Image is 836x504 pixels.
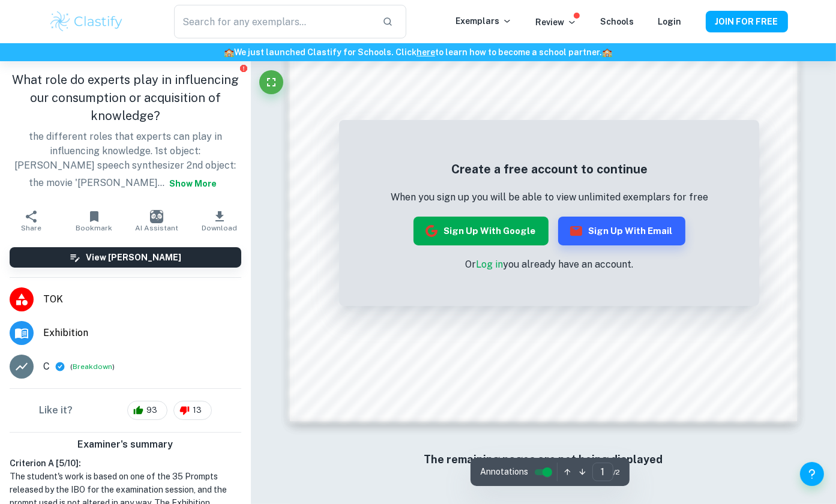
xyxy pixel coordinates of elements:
[601,17,634,26] a: Schools
[613,467,620,478] span: / 2
[391,190,708,205] p: When you sign up you will be able to view unlimited exemplars for free
[164,173,221,194] button: Show more
[73,361,112,372] button: Breakdown
[314,451,773,468] h6: The remaining pages are not being displayed
[10,71,241,125] h1: What role do experts play in influencing our consumption or acquisition of knowledge?
[602,47,612,57] span: 🏫
[413,217,549,245] button: Sign up with Google
[186,404,208,416] span: 13
[188,204,250,238] button: Download
[49,10,125,34] img: Clastify logo
[135,224,178,232] span: AI Assistant
[224,47,234,57] span: 🏫
[202,224,237,232] span: Download
[476,259,503,270] a: Log in
[174,5,372,38] input: Search for any exemplars...
[5,437,246,452] h6: Examiner's summary
[536,16,577,29] p: Review
[706,11,788,32] button: JOIN FOR FREE
[76,224,112,232] span: Bookmark
[2,46,834,59] h6: We just launched Clastify for Schools. Click to learn how to become a school partner.
[10,247,241,268] button: View [PERSON_NAME]
[43,292,241,307] span: TOK
[43,326,241,340] span: Exhibition
[480,466,528,478] span: Annotations
[456,14,512,28] p: Exemplars
[558,217,685,245] button: Sign up with Email
[800,462,824,486] button: Help and Feedback
[125,204,188,238] button: AI Assistant
[70,361,115,373] span: ( )
[127,401,167,420] div: 93
[62,204,125,238] button: Bookmark
[10,457,241,470] h6: Criterion A [ 5 / 10 ]:
[43,359,50,374] p: C
[150,210,163,223] img: AI Assistant
[416,47,435,57] a: here
[391,160,708,178] h5: Create a free account to continue
[10,130,241,194] p: the different roles that experts can play in influencing knowledge. 1st object: [PERSON_NAME] spe...
[21,224,41,232] span: Share
[86,251,181,264] h6: View [PERSON_NAME]
[259,70,283,94] button: Fullscreen
[658,17,682,26] a: Login
[140,404,164,416] span: 93
[173,401,212,420] div: 13
[391,257,708,272] p: Or you already have an account.
[39,403,73,418] h6: Like it?
[239,64,248,73] button: Report issue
